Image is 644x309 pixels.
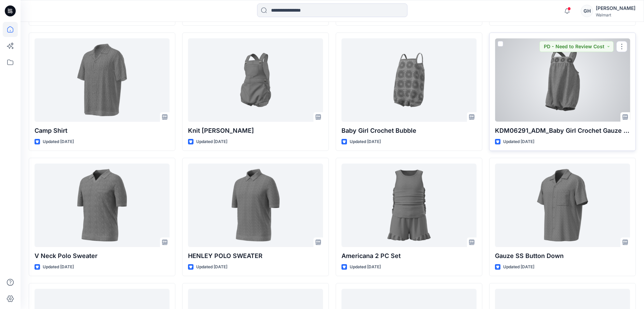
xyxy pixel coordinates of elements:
a: Americana 2 PC Set [341,164,477,247]
div: Walmart [596,12,635,17]
p: Americana 2 PC Set [341,251,477,261]
p: Updated [DATE] [196,263,227,271]
a: Knit Denim Romper [188,38,323,121]
p: Updated [DATE] [503,263,534,271]
a: V Neck Polo Sweater [35,164,170,247]
div: GH [581,5,593,17]
p: Updated [DATE] [43,263,74,271]
p: Updated [DATE] [503,138,534,145]
p: Gauze SS Button Down [495,251,630,261]
a: HENLEY POLO SWEATER [188,164,323,247]
div: [PERSON_NAME] [596,4,635,12]
a: KDM06291_ADM_Baby Girl Crochet Gauze Bubble [495,38,630,121]
p: HENLEY POLO SWEATER [188,251,323,261]
p: Baby Girl Crochet Bubble [341,126,477,136]
p: Updated [DATE] [43,138,74,145]
a: Gauze SS Button Down [495,164,630,247]
p: Updated [DATE] [350,138,381,145]
p: KDM06291_ADM_Baby Girl Crochet Gauze Bubble [495,126,630,136]
p: Knit [PERSON_NAME] [188,126,323,136]
p: Camp Shirt [35,126,170,136]
p: Updated [DATE] [350,263,381,271]
a: Camp Shirt [35,38,170,121]
p: Updated [DATE] [196,138,227,145]
p: V Neck Polo Sweater [35,251,170,261]
a: Baby Girl Crochet Bubble [341,38,477,121]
